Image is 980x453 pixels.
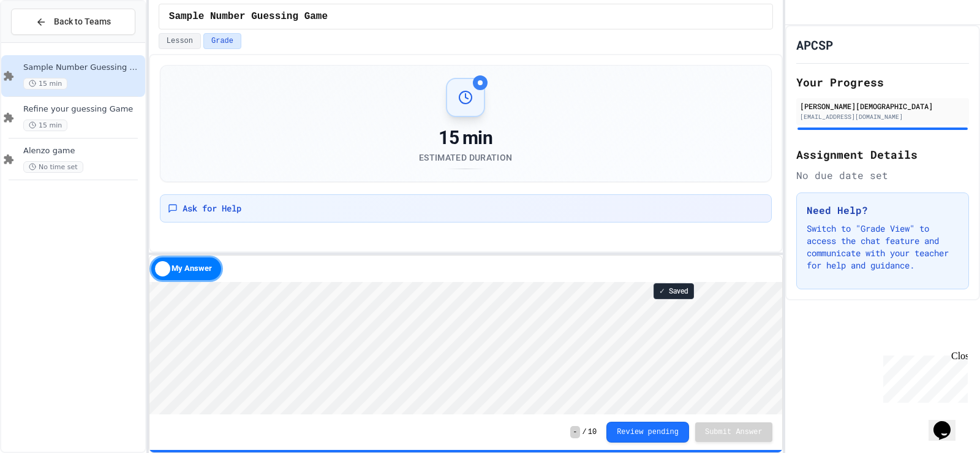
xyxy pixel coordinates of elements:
iframe: chat widget [878,351,968,403]
span: - [570,426,579,438]
span: Ask for Help [183,202,241,215]
span: Alenzo game [23,146,143,156]
button: Grade [203,33,241,49]
span: Sample Number Guessing Game [169,9,328,24]
button: Review pending [606,422,689,443]
iframe: Snap! Programming Environment [149,282,782,414]
p: Switch to "Grade View" to access the chat feature and communicate with your teacher for help and ... [807,223,959,272]
span: Submit Answer [705,427,763,437]
div: No due date set [796,168,969,183]
span: ✓ [659,286,665,296]
span: 15 min [23,120,67,131]
h2: Assignment Details [796,146,969,163]
h2: Your Progress [796,74,969,91]
span: No time set [23,161,83,173]
h3: Need Help? [807,203,959,218]
h1: APCSP [796,36,833,53]
span: Saved [669,286,688,296]
div: 15 min [419,127,512,149]
div: [EMAIL_ADDRESS][DOMAIN_NAME] [800,112,965,121]
span: Back to Teams [54,15,111,28]
button: Lesson [159,33,201,49]
span: 15 min [23,78,67,89]
div: [PERSON_NAME][DEMOGRAPHIC_DATA] [800,101,965,112]
button: Back to Teams [11,9,135,35]
span: Refine your guessing Game [23,104,143,115]
span: Sample Number Guessing Game [23,63,143,73]
iframe: chat widget [929,404,968,441]
div: Estimated Duration [419,151,512,164]
button: Submit Answer [695,422,772,442]
span: 10 [588,427,597,437]
div: Chat with us now!Close [5,5,85,78]
span: / [582,427,587,437]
